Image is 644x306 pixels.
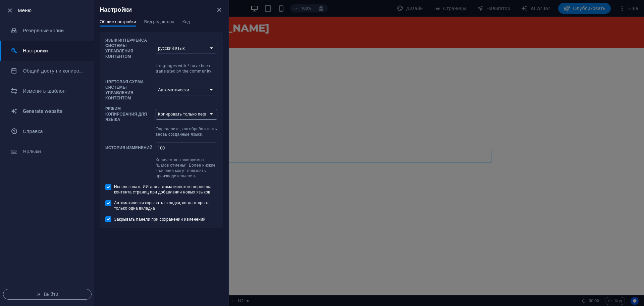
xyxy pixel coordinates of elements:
[23,27,85,35] h6: Резервные копии
[182,18,190,27] span: Код
[23,107,85,115] h6: Generate website
[215,6,223,14] button: close
[105,145,153,150] p: История изменений
[23,147,85,156] h6: Ярлыки
[23,67,85,75] h6: Общий доступ и копирование сайта
[156,142,217,153] input: История измененийКоличество кэшируемых "шагов отмены". Более низкие значения могут повысить произ...
[23,47,85,55] h6: Настройки
[105,38,153,59] p: Язык интерфейса системы управления контентом
[100,6,132,14] h6: Настройки
[105,106,153,122] p: Режим копирования для языка
[18,6,89,14] h6: Меню
[156,157,217,179] p: Количество кэшируемых "шагов отмены". Более низкие значения могут повысить производительность.
[144,18,174,27] span: Вид редактора
[114,217,206,222] span: Закрывать панели при сохранении изменений
[156,85,217,95] select: Цветовая схема системы управления контентом
[100,18,136,27] span: Общие настройки
[114,184,217,195] span: Использовать ИИ для автоматического перевода контента страниц при добавлении новых языков
[156,43,217,54] select: Язык интерфейса системы управления контентомLanguages with * have been translated by the community.
[23,87,85,95] h6: Изменить шаблон
[114,200,217,211] span: Автоматически скрывать вкладки, когда открыта только одна вкладка
[156,126,217,137] p: Определите, как обрабатывать вновь созданные языки.
[156,63,217,74] p: Languages with * have been translated by the community.
[105,79,153,101] p: Цветовая схема системы управления контентом
[3,289,92,300] button: Выйти
[0,121,94,141] a: Справка
[9,292,86,297] span: Выйти
[156,109,217,120] select: Режим копирования для языкаОпределите, как обрабатывать вновь созданные языки.
[23,127,85,135] h6: Справка
[100,19,223,32] div: Настройки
